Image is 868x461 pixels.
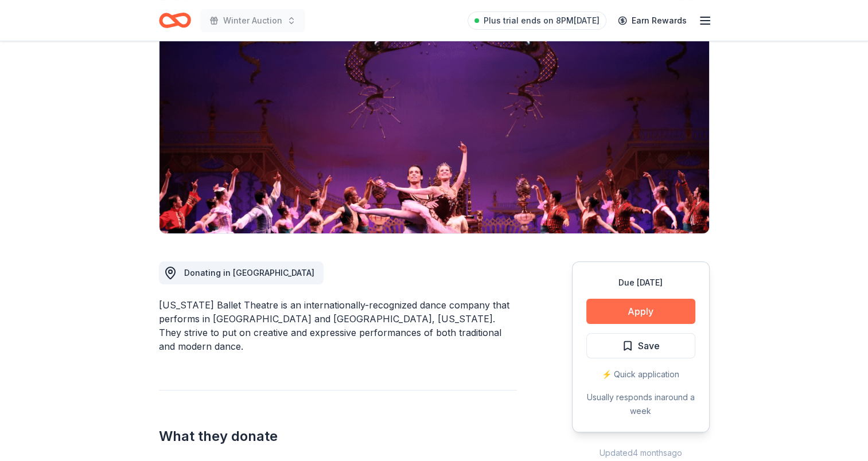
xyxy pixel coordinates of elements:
img: Image for Texas Ballet Theatre [159,14,709,233]
a: Home [159,7,191,34]
div: [US_STATE] Ballet Theatre is an internationally-recognized dance company that performs in [GEOGRA... [159,298,517,353]
button: Apply [586,299,695,324]
span: Plus trial ends on 8PM[DATE] [484,14,600,28]
button: Save [586,333,695,358]
h2: What they donate [159,427,517,446]
div: Updated 4 months ago [572,446,710,460]
div: ⚡️ Quick application [586,368,695,381]
span: Save [638,338,660,353]
button: Winter Auction [200,9,305,32]
a: Earn Rewards [611,10,694,31]
span: Winter Auction [223,14,282,28]
a: Plus trial ends on 8PM[DATE] [468,11,606,30]
div: Due [DATE] [586,276,695,290]
span: Donating in [GEOGRAPHIC_DATA] [184,268,314,278]
div: Usually responds in around a week [586,390,695,418]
